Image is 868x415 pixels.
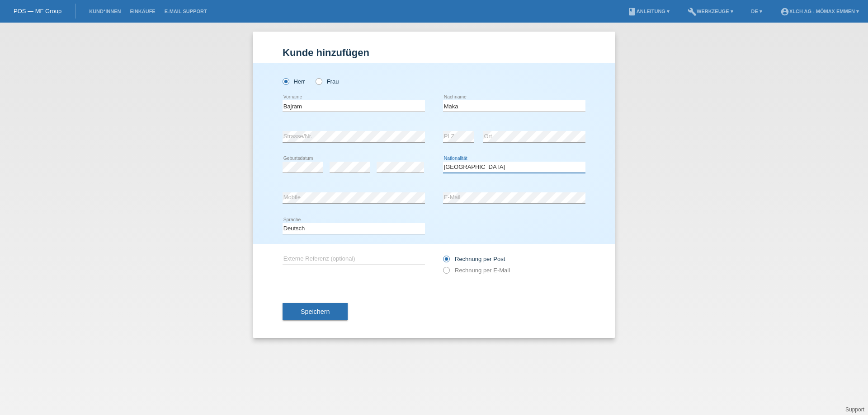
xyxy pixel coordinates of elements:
[623,9,674,14] a: bookAnleitung ▾
[125,9,160,14] a: Einkäufe
[688,7,697,16] i: build
[85,9,125,14] a: Kund*innen
[780,7,789,16] i: account_circle
[747,9,767,14] a: DE ▾
[443,256,505,262] label: Rechnung per Post
[316,78,321,84] input: Frau
[301,308,330,315] span: Speichern
[283,303,348,320] button: Speichern
[316,78,339,85] label: Frau
[283,78,305,85] label: Herr
[683,9,738,14] a: buildWerkzeuge ▾
[443,256,449,267] input: Rechnung per Post
[283,78,288,84] input: Herr
[443,267,449,278] input: Rechnung per E-Mail
[627,7,637,16] i: book
[443,267,510,274] label: Rechnung per E-Mail
[160,9,212,14] a: E-Mail Support
[283,47,585,58] h1: Kunde hinzufügen
[845,406,864,413] a: Support
[776,9,863,14] a: account_circleXLCH AG - Mömax Emmen ▾
[14,8,61,14] a: POS — MF Group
